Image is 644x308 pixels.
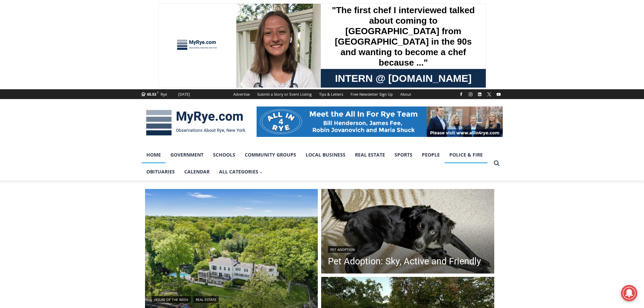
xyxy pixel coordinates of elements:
[79,57,82,64] div: 6
[230,89,415,99] nav: Secondary Navigation
[328,246,357,253] a: Pet Adoption
[254,89,315,99] a: Submit a Story or Event Listing
[171,0,319,66] div: "The first chef I interviewed talked about coming to [GEOGRAPHIC_DATA] from [GEOGRAPHIC_DATA] in ...
[166,146,208,163] a: Government
[157,91,159,94] span: F
[457,90,465,98] a: Facebook
[445,146,487,163] a: Police & Fire
[71,57,74,64] div: 5
[142,146,166,163] a: Home
[0,67,101,84] a: [PERSON_NAME] Read Sanctuary Fall Fest: [DATE]
[485,90,493,98] a: X
[467,90,475,98] a: Instagram
[177,67,313,82] span: Intern @ [DOMAIN_NAME]
[321,189,494,276] a: Read More Pet Adoption: Sky, Active and Friendly
[350,146,390,163] a: Real Estate
[240,146,301,163] a: Community Groups
[147,92,156,97] span: 65.53
[257,106,503,137] img: All in for Rye
[142,105,250,140] img: MyRye.com
[142,163,180,180] a: Obituaries
[5,68,90,84] h4: [PERSON_NAME] Read Sanctuary Fall Fest: [DATE]
[230,89,254,99] a: Advertise
[142,146,491,181] nav: Primary Navigation
[347,89,397,99] a: Free Newsletter Sign Up
[180,163,214,180] a: Calendar
[71,20,98,55] div: unique DIY crafts
[417,146,445,163] a: People
[491,157,503,169] button: View Search Form
[321,189,494,276] img: [PHOTO; Sky. Contributed.]
[152,296,191,303] a: House of the Week
[208,146,240,163] a: Schools
[152,295,311,303] div: |
[315,89,347,99] a: Tips & Letters
[161,91,167,97] div: Rye
[390,146,417,163] a: Sports
[495,90,503,98] a: YouTube
[328,256,481,266] a: Pet Adoption: Sky, Active and Friendly
[178,91,190,97] div: [DATE]
[476,90,484,98] a: Linkedin
[214,163,268,180] button: Child menu of All Categories
[397,89,415,99] a: About
[76,57,77,64] div: /
[193,296,219,303] a: Real Estate
[163,66,328,84] a: Intern @ [DOMAIN_NAME]
[301,146,350,163] a: Local Business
